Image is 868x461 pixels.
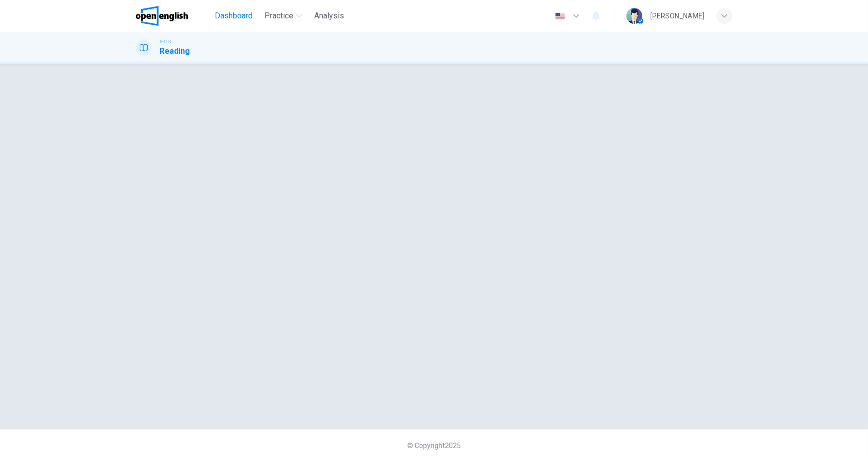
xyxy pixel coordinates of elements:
button: Practice [260,7,306,25]
a: OpenEnglish logo [136,6,211,26]
h1: Reading [160,45,190,57]
span: Analysis [314,10,344,22]
button: Dashboard [211,7,257,25]
img: en [554,12,566,20]
img: Profile picture [626,8,642,24]
span: IELTS [160,38,171,45]
span: © Copyright 2025 [407,442,461,450]
img: OpenEnglish logo [136,6,188,26]
button: Analysis [310,7,348,25]
div: [PERSON_NAME] [650,10,704,22]
span: Practice [264,10,293,22]
span: Dashboard [215,10,253,22]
